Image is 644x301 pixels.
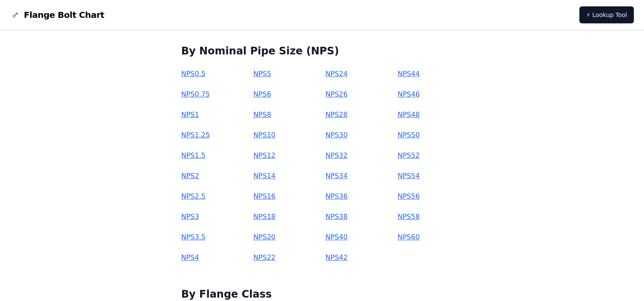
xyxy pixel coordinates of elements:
[181,287,463,301] h2: By Flange Class
[253,172,275,180] a: NPS14
[181,70,206,78] a: NPS0.5
[181,131,210,139] a: NPS1.25
[398,151,420,159] a: NPS52
[181,233,206,241] a: NPS3.5
[325,70,347,78] a: NPS24
[398,233,420,241] a: NPS60
[10,9,104,21] a: Flange Bolt Chart LogoFlange Bolt Chart
[325,131,347,139] a: NPS30
[181,192,206,200] a: NPS2.5
[325,90,347,98] a: NPS26
[181,172,199,180] a: NPS2
[253,131,275,139] a: NPS10
[325,111,347,119] a: NPS28
[181,111,199,119] a: NPS1
[253,90,271,98] a: NPS6
[181,90,210,98] a: NPS0.75
[579,6,634,23] a: ⚡ Lookup Tool
[325,192,347,200] a: NPS36
[253,70,271,78] a: NPS5
[181,253,199,261] a: NPS4
[253,253,275,261] a: NPS22
[181,213,199,221] a: NPS3
[325,213,347,221] a: NPS38
[398,111,420,119] a: NPS48
[325,233,347,241] a: NPS40
[253,151,275,159] a: NPS12
[253,192,275,200] a: NPS16
[398,131,420,139] a: NPS50
[325,151,347,159] a: NPS32
[325,172,347,180] a: NPS34
[24,9,104,21] span: Flange Bolt Chart
[398,172,420,180] a: NPS54
[253,213,275,221] a: NPS18
[398,70,420,78] a: NPS44
[181,44,463,58] h2: By Nominal Pipe Size (NPS)
[325,253,347,261] a: NPS42
[181,151,206,159] a: NPS1.5
[10,10,20,20] img: Flange Bolt Chart Logo
[398,213,420,221] a: NPS58
[398,192,420,200] a: NPS56
[398,90,420,98] a: NPS46
[253,233,275,241] a: NPS20
[253,111,271,119] a: NPS8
